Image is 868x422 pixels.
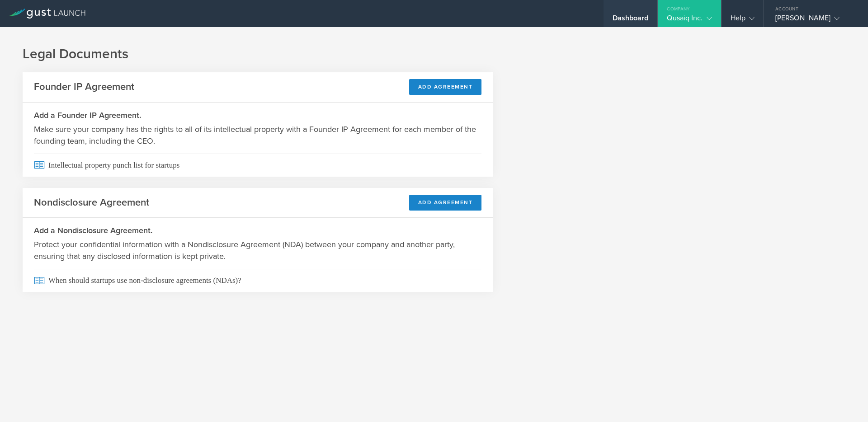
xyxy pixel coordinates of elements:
[34,269,481,292] span: When should startups use non-disclosure agreements (NDAs)?
[34,123,481,147] p: Make sure your company has the rights to all of its intellectual property with a Founder IP Agree...
[34,239,481,262] p: Protect your confidential information with a Nondisclosure Agreement (NDA) between your company a...
[34,109,481,121] h3: Add a Founder IP Agreement.
[409,79,482,95] button: Add Agreement
[731,14,755,27] div: Help
[667,14,712,27] div: Qusaiq Inc.
[34,80,134,94] h2: Founder IP Agreement
[34,154,481,177] span: Intellectual property punch list for startups
[23,45,845,63] h1: Legal Documents
[23,154,493,177] a: Intellectual property punch list for startups
[34,196,149,209] h2: Nondisclosure Agreement
[23,269,493,292] a: When should startups use non-disclosure agreements (NDAs)?
[613,14,649,27] div: Dashboard
[34,225,481,236] h3: Add a Nondisclosure Agreement.
[409,195,482,211] button: Add Agreement
[775,14,852,27] div: [PERSON_NAME]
